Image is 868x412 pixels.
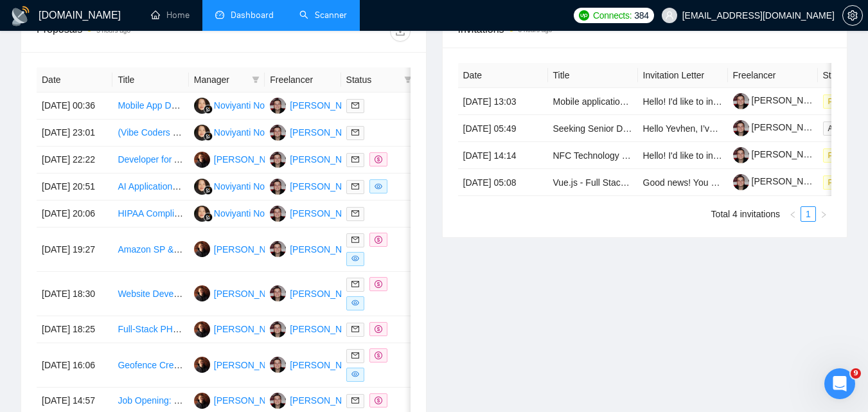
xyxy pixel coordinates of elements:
[118,208,356,219] a: HIPAA Compliant OCR Workflow Development with AI Tools
[112,147,188,174] td: Developer for AI Powered Kids App
[194,323,288,334] a: AS[PERSON_NAME]
[194,288,288,298] a: AS[PERSON_NAME]
[249,70,262,89] span: filter
[194,73,247,87] span: Manager
[816,206,831,222] button: right
[270,125,286,141] img: YS
[204,105,213,114] img: gigradar-bm.png
[665,11,674,20] span: user
[118,289,294,299] a: Website Development and Booking Platform
[375,397,382,404] span: dollar
[375,280,382,288] span: dollar
[789,211,797,219] span: left
[458,63,548,88] th: Date
[733,149,826,159] a: [PERSON_NAME]
[351,156,359,163] span: mail
[37,21,224,42] div: Proposals
[214,393,288,408] div: [PERSON_NAME]
[290,179,364,193] div: [PERSON_NAME]
[118,324,397,334] a: Full-Stack PHP Laravel Web Developer for Care Management System
[816,206,831,222] li: Next Page
[548,142,638,169] td: NFC Technology Specialist for Smart Access Systems
[270,241,286,257] img: YS
[824,368,855,399] iframe: Intercom live chat
[37,67,112,93] th: Date
[290,242,364,256] div: [PERSON_NAME]
[733,120,749,136] img: c1bYBLFISfW-KFu5YnXsqDxdnhJyhFG7WZWQjmw4vq0-YF4TwjoJdqRJKIWeWIjxa9
[823,148,862,163] span: Pending
[299,10,347,21] a: searchScanner
[270,395,364,405] a: YS[PERSON_NAME]
[270,206,286,222] img: YS
[820,211,828,219] span: right
[290,98,364,112] div: [PERSON_NAME]
[118,395,550,406] a: Job Opening: Web Developer (Python/React) for an Ambitious Real Estate Project in [GEOGRAPHIC_DATA]
[851,368,861,379] span: 9
[638,63,728,88] th: Invitation Letter
[194,244,288,254] a: AS[PERSON_NAME]
[194,181,290,191] a: NNNoviyanti Noviyanti
[351,236,359,244] span: mail
[733,122,826,132] a: [PERSON_NAME]
[351,325,359,333] span: mail
[270,100,364,110] a: YS[PERSON_NAME]
[194,154,288,164] a: AS[PERSON_NAME]
[823,150,867,160] a: Pending
[204,213,213,222] img: gigradar-bm.png
[214,242,288,256] div: [PERSON_NAME]
[634,8,648,22] span: 384
[270,127,364,137] a: YS[PERSON_NAME]
[151,10,190,21] a: homeHome
[194,125,210,141] img: NN
[553,96,670,107] a: Mobile application refactoring
[290,358,364,372] div: [PERSON_NAME]
[214,206,290,220] div: Noviyanti Noviyanti
[194,206,210,222] img: NN
[733,174,749,190] img: c1bYBLFISfW-KFu5YnXsqDxdnhJyhFG7WZWQjmw4vq0-YF4TwjoJdqRJKIWeWIjxa9
[270,357,286,373] img: YS
[548,63,638,88] th: Title
[553,177,669,188] a: Vue.js - Full Stack Developer
[375,352,382,359] span: dollar
[391,26,410,37] span: download
[37,343,112,388] td: [DATE] 16:06
[215,10,224,19] span: dashboard
[270,179,286,195] img: YS
[823,177,867,187] a: Pending
[823,121,864,136] span: Archived
[290,287,364,301] div: [PERSON_NAME]
[112,201,188,228] td: HIPAA Compliant OCR Workflow Development with AI Tools
[194,98,210,114] img: NN
[270,208,364,218] a: YS[PERSON_NAME]
[548,88,638,115] td: Mobile application refactoring
[375,156,382,163] span: dollar
[346,73,399,87] span: Status
[37,174,112,201] td: [DATE] 20:51
[270,321,286,337] img: YS
[37,201,112,228] td: [DATE] 20:06
[733,95,826,105] a: [PERSON_NAME]
[194,357,210,373] img: AS
[118,127,447,138] a: (Vibe Coders Only) Expert Mobile App Developer with Golang & Flutter Experience
[351,352,359,359] span: mail
[214,152,288,166] div: [PERSON_NAME]
[270,152,286,168] img: YS
[112,228,188,272] td: Amazon SP & MWS API Integration Specialist
[801,206,816,222] li: 1
[733,147,749,163] img: c1bYBLFISfW-KFu5YnXsqDxdnhJyhFG7WZWQjmw4vq0-YF4TwjoJdqRJKIWeWIjxa9
[733,176,826,186] a: [PERSON_NAME]
[553,150,768,161] a: NFC Technology Specialist for Smart Access Systems
[189,67,265,93] th: Manager
[402,70,414,89] span: filter
[458,115,548,142] td: [DATE] 05:49
[118,244,301,255] a: Amazon SP & MWS API Integration Specialist
[593,8,632,22] span: Connects:
[37,228,112,272] td: [DATE] 19:27
[375,183,382,190] span: eye
[270,154,364,164] a: YS[PERSON_NAME]
[118,100,301,111] a: Mobile App Developer for Habit-Recovery App
[823,175,862,190] span: Pending
[214,358,288,372] div: [PERSON_NAME]
[194,100,290,110] a: NNNoviyanti Noviyanti
[270,98,286,114] img: YS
